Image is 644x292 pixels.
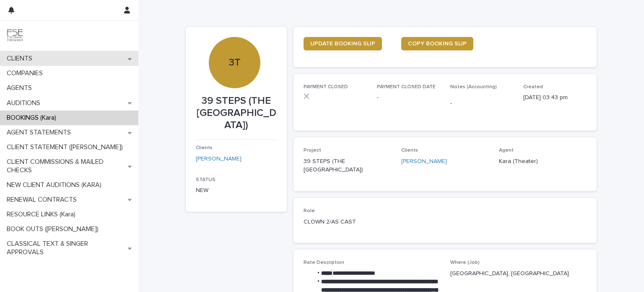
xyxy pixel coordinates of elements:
[196,145,213,150] span: Clients
[401,157,447,166] a: [PERSON_NAME]
[209,5,260,69] div: 3T
[310,41,375,47] span: UPDATE BOOKING SLIP
[523,93,587,102] p: [DATE] 03:43 pm
[3,55,39,63] p: CLIENTS
[3,181,108,189] p: NEW CLIENT AUDITIONS (KARA)
[304,157,391,175] p: 39 STEPS (THE [GEOGRAPHIC_DATA])
[7,27,23,44] img: 9JgRvJ3ETPGCJDhvPVA5
[3,114,63,122] p: BOOKINGS (Kara)
[450,260,480,265] span: Where (Job)
[196,186,277,195] p: NEW
[196,155,241,163] a: [PERSON_NAME]
[3,99,47,107] p: AUDITIONS
[304,84,348,89] span: PAYMENT CLOSED
[196,95,277,131] p: 39 STEPS (THE [GEOGRAPHIC_DATA])
[450,99,514,108] p: -
[408,41,467,47] span: COPY BOOKING SLIP
[499,157,587,166] p: Kara (Theater)
[401,37,473,50] a: COPY BOOKING SLIP
[3,143,130,151] p: CLIENT STATEMENT ([PERSON_NAME])
[304,148,321,153] span: Project
[3,69,49,77] p: COMPANIES
[499,148,514,153] span: Agent
[3,196,83,204] p: RENEWAL CONTRACTS
[3,225,105,233] p: BOOK OUTS ([PERSON_NAME])
[3,129,78,137] p: AGENT STATEMENTS
[401,148,418,153] span: Clients
[304,260,344,265] span: Rate Description
[3,158,128,174] p: CLIENT COMMISSIONS & MAILED CHECKS
[523,84,543,89] span: Created
[450,269,587,278] p: [GEOGRAPHIC_DATA], [GEOGRAPHIC_DATA]
[377,84,436,89] span: PAYMENT CLOSED DATE
[304,208,315,213] span: Role
[377,93,440,102] p: -
[304,218,391,226] p: CLOWN 2/AS CAST
[3,240,128,256] p: CLASSICAL TEXT & SINGER APPROVALS
[3,84,39,92] p: AGENTS
[196,177,216,182] span: STATUS
[3,210,82,218] p: RESOURCE LINKS (Kara)
[304,37,382,50] a: UPDATE BOOKING SLIP
[450,84,497,89] span: Notes (Accounting)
